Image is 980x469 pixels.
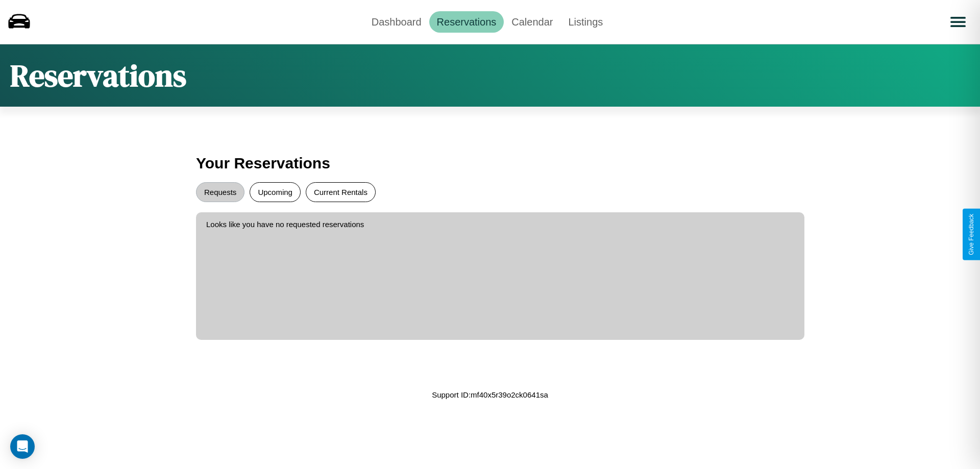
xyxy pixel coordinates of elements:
[944,8,972,36] button: Open menu
[10,434,35,459] div: Open Intercom Messenger
[250,182,301,202] button: Upcoming
[504,11,560,33] a: Calendar
[10,55,186,96] h1: Reservations
[432,388,548,402] p: Support ID: mf40x5r39o2ck0641sa
[196,182,244,202] button: Requests
[196,150,784,177] h3: Your Reservations
[206,217,794,231] p: Looks like you have no requested reservations
[429,11,504,33] a: Reservations
[364,11,429,33] a: Dashboard
[306,182,376,202] button: Current Rentals
[560,11,610,33] a: Listings
[968,214,975,255] div: Give Feedback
